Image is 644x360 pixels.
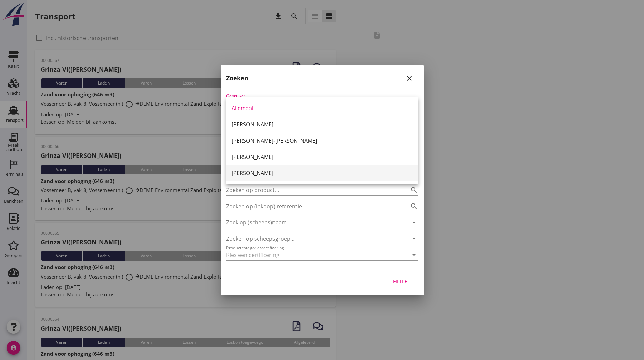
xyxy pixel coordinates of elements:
button: Filter [386,275,415,287]
input: Zoeken op product... [226,185,399,195]
h2: Zoeken [226,74,248,83]
i: arrow_drop_down [410,251,418,259]
i: search [410,202,418,210]
div: Allemaal [232,104,413,112]
input: Zoeken op (inkoop) referentie… [226,201,399,212]
div: [PERSON_NAME] [232,153,413,161]
div: [PERSON_NAME]-[PERSON_NAME] [232,137,413,145]
i: search [410,186,418,194]
div: [PERSON_NAME] [232,169,413,177]
i: arrow_drop_down [410,218,418,226]
div: [PERSON_NAME] [232,120,413,128]
input: Zoek op (scheeps)naam [226,217,399,228]
div: Filter [391,278,410,285]
i: arrow_drop_down [410,235,418,243]
i: close [405,74,413,82]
